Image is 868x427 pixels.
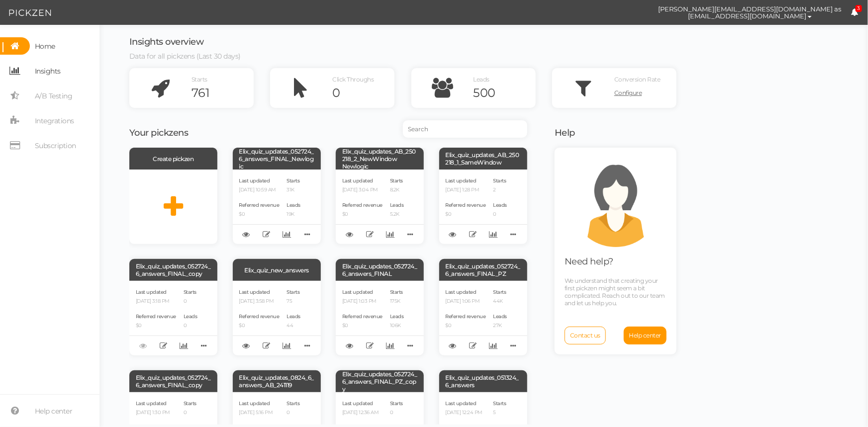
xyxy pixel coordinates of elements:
p: [DATE] 1:30 PM [136,410,176,416]
p: [DATE] 3:58 PM [239,298,280,305]
img: cd8312e7a6b0c0157f3589280924bf3e [632,4,649,21]
p: 0 [493,211,507,218]
span: Leads [474,76,490,83]
span: Referred revenue [136,313,176,320]
span: Starts [390,400,403,407]
span: Last updated [136,400,167,407]
p: $0 [446,211,486,218]
span: Integrations [35,113,74,129]
div: 761 [192,85,254,100]
div: Elix_quiz_updates_051324_6_answers [439,370,527,392]
div: Last updated [DATE] 3:04 PM Referred revenue $0 Starts 8.2K Leads 5.2K [336,170,424,244]
p: $0 [136,323,176,329]
span: [PERSON_NAME][EMAIL_ADDRESS][DOMAIN_NAME] as [659,5,842,12]
span: Starts [390,177,403,184]
span: Create pickzen [153,155,194,163]
p: [DATE] 3:18 PM [136,298,176,305]
span: Last updated [446,400,477,407]
div: Elix_quiz_new_answers [233,259,321,281]
span: Starts [493,400,506,407]
span: Last updated [239,289,270,295]
p: $0 [342,211,383,218]
div: Elix_quiz_updates_052724_6_answers_FINAL_copy [129,259,217,281]
div: Elix_quiz_updates_052724_6_answers_FINAL [336,259,424,281]
p: $0 [342,323,383,329]
span: Referred revenue [446,313,486,320]
p: 44 [287,323,301,329]
span: Last updated [446,289,477,295]
span: Referred revenue [446,202,486,208]
div: Last updated [DATE] 1:06 PM Referred revenue $0 Starts 44K Leads 27K [439,281,527,355]
p: 19K [287,211,301,218]
p: 44K [493,298,507,305]
div: Elix_quiz_updates_052724_6_answers_FINAL_PZ_copy [336,370,424,392]
span: Leads [390,313,404,320]
span: Leads [493,202,507,208]
span: Contact us [570,332,600,339]
p: 2 [493,187,507,193]
p: 5.2K [390,211,404,218]
span: Leads [493,313,507,320]
span: Starts [287,289,300,295]
p: 5 [493,410,507,416]
p: 31K [287,187,301,193]
div: Elix_quiz_updates_052724_6_answers_FINAL_Newlogic [233,148,321,170]
p: [DATE] 12:36 AM [342,410,383,416]
span: Leads [390,202,404,208]
span: Last updated [239,400,270,407]
span: Last updated [342,177,373,184]
span: Leads [184,313,197,320]
span: Last updated [239,177,270,184]
p: [DATE] 1:28 PM [446,187,486,193]
p: 0 [184,298,197,305]
span: Data for all pickzens (Last 30 days) [129,52,241,61]
p: 0 [184,410,197,416]
div: 0 [332,85,394,100]
span: Last updated [446,177,477,184]
span: Subscription [35,138,76,154]
span: Referred revenue [239,202,280,208]
span: Your pickzens [129,127,189,138]
p: 75 [287,298,301,305]
p: 0 [390,410,404,416]
span: Starts [184,289,196,295]
p: $0 [446,323,486,329]
p: [DATE] 10:59 AM [239,187,280,193]
div: Last updated [DATE] 3:18 PM Referred revenue $0 Starts 0 Leads 0 [129,281,217,355]
p: $0 [239,211,280,218]
span: Leads [287,202,301,208]
div: Last updated [DATE] 10:59 AM Referred revenue $0 Starts 31K Leads 19K [233,170,321,244]
span: Home [35,38,55,54]
span: Leads [287,313,301,320]
span: 3 [856,5,863,12]
span: Referred revenue [239,313,280,320]
span: Starts [493,289,506,295]
div: Last updated [DATE] 1:28 PM Referred revenue $0 Starts 2 Leads 0 [439,170,527,244]
div: Elix_quiz_updates_0824_6_answers_AB_241119 [233,370,321,392]
span: Help [555,127,575,138]
p: 0 [184,323,197,329]
span: Starts [192,76,207,83]
span: [EMAIL_ADDRESS][DOMAIN_NAME] [688,12,806,20]
span: Starts [390,289,403,295]
div: 500 [474,85,536,100]
span: Starts [184,400,196,407]
p: 106K [390,323,404,329]
p: [DATE] 5:16 PM [239,410,280,416]
span: Starts [287,400,300,407]
span: Help center [629,332,662,339]
img: support.png [571,158,661,247]
p: [DATE] 1:03 PM [342,298,383,305]
span: We understand that creating your first pickzen might seem a bit complicated. Reach out to our tea... [565,277,665,307]
span: Insights [35,63,61,79]
div: Elix_quiz_updates_AB_250218_1_SameWindow [439,148,527,170]
p: $0 [239,323,280,329]
p: [DATE] 12:24 PM [446,410,486,416]
input: Search [403,120,527,138]
div: Last updated [DATE] 3:58 PM Referred revenue $0 Starts 75 Leads 44 [233,281,321,355]
a: Configure [614,85,676,100]
span: Help center [35,403,73,419]
p: [DATE] 1:06 PM [446,298,486,305]
div: Elix_quiz_updates_AB_250218_2_NewWindow Newlogic [336,148,424,170]
span: Referred revenue [342,202,383,208]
